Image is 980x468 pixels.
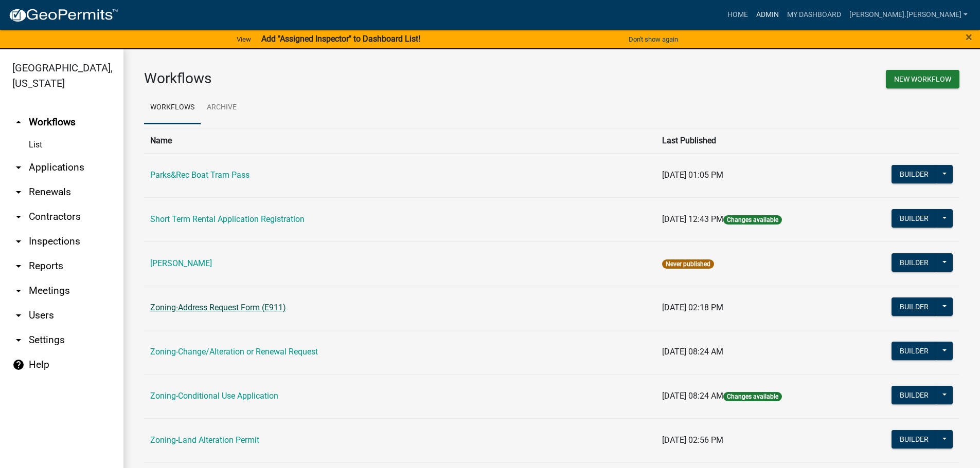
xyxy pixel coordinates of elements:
a: Archive [201,91,243,124]
button: Builder [892,165,937,183]
span: [DATE] 02:18 PM [662,303,723,312]
h3: Workflows [144,70,544,87]
button: Builder [892,386,937,404]
button: Builder [892,253,937,272]
a: Admin [752,5,783,25]
span: Changes available [723,215,782,224]
button: Don't show again [625,31,682,48]
button: New Workflow [886,70,959,88]
i: arrow_drop_up [12,116,25,128]
span: [DATE] 12:43 PM [662,214,723,224]
button: Builder [892,297,937,316]
th: Name [144,128,656,153]
span: [DATE] 01:05 PM [662,170,723,180]
a: Zoning-Land Alteration Permit [150,435,259,445]
button: Builder [892,209,937,228]
a: View [233,31,255,48]
i: arrow_drop_down [12,161,25,174]
a: Parks&Rec Boat Tram Pass [150,170,250,180]
a: Workflows [144,91,201,124]
strong: Add "Assigned Inspector" to Dashboard List! [261,34,420,44]
span: Never published [662,259,714,269]
i: arrow_drop_down [12,285,25,297]
a: [PERSON_NAME].[PERSON_NAME] [845,5,972,25]
a: [PERSON_NAME] [150,258,212,268]
i: arrow_drop_down [12,334,25,346]
span: Changes available [723,392,782,401]
i: arrow_drop_down [12,260,25,272]
button: Builder [892,342,937,360]
i: arrow_drop_down [12,211,25,223]
i: arrow_drop_down [12,309,25,322]
span: [DATE] 08:24 AM [662,347,723,357]
a: Zoning-Conditional Use Application [150,391,278,401]
i: help [12,359,25,371]
a: My Dashboard [783,5,845,25]
button: Close [966,31,972,43]
a: Home [723,5,752,25]
span: [DATE] 08:24 AM [662,391,723,401]
span: [DATE] 02:56 PM [662,435,723,445]
span: × [966,30,972,44]
i: arrow_drop_down [12,186,25,198]
a: Short Term Rental Application Registration [150,214,305,224]
a: Zoning-Change/Alteration or Renewal Request [150,347,318,357]
button: Builder [892,430,937,448]
i: arrow_drop_down [12,235,25,248]
a: Zoning-Address Request Form (E911) [150,303,286,312]
th: Last Published [656,128,850,153]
